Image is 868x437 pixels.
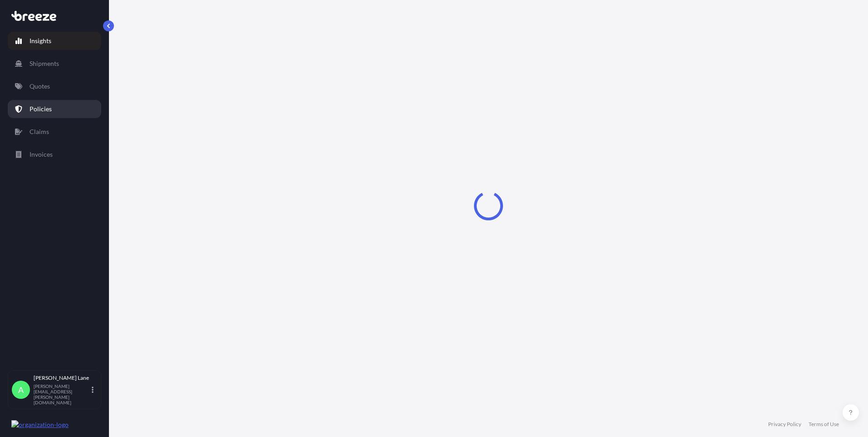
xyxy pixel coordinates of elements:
a: Claims [8,123,101,141]
a: Policies [8,100,101,118]
img: organization-logo [11,420,69,429]
a: Insights [8,32,101,50]
span: A [18,385,24,394]
p: Shipments [30,59,59,68]
a: Privacy Policy [768,421,801,428]
p: [PERSON_NAME][EMAIL_ADDRESS][PERSON_NAME][DOMAIN_NAME] [34,383,90,405]
p: Policies [30,104,52,114]
a: Invoices [8,145,101,164]
p: Invoices [30,150,53,159]
a: Shipments [8,55,101,73]
p: [PERSON_NAME] Lane [34,374,90,382]
p: Claims [30,127,49,136]
a: Quotes [8,77,101,95]
p: Insights [30,36,51,45]
p: Quotes [30,82,50,91]
a: Terms of Use [809,421,839,428]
